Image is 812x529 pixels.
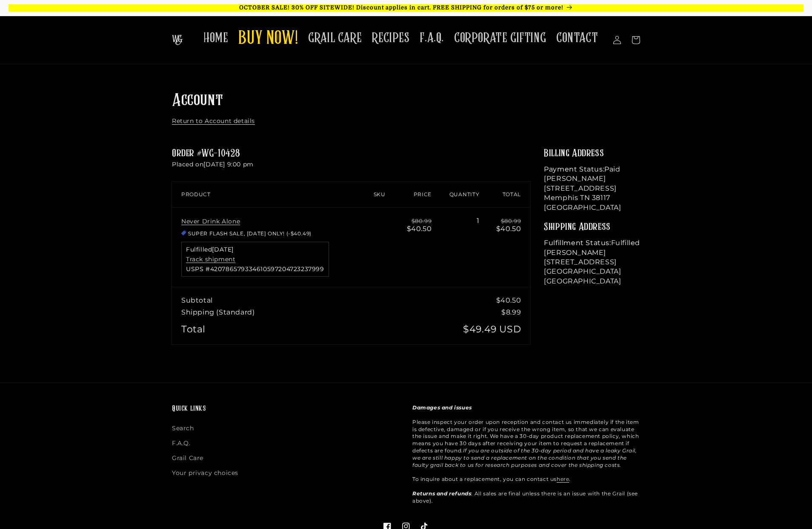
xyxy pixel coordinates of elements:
p: Fulfilled [544,238,640,248]
a: here [557,476,569,482]
strong: Damages and issues [412,404,472,411]
time: [DATE] [212,246,234,253]
th: Price [399,182,441,207]
a: CORPORATE GIFTING [449,25,551,51]
h2: Billing Address [544,147,640,160]
a: RECIPES [367,25,415,51]
a: F.A.Q. [415,25,449,51]
span: $40.50 [496,225,521,233]
span: F.A.Q. [420,30,444,46]
a: BUY NOW! [233,22,303,56]
p: Paid [544,165,640,174]
p: [PERSON_NAME] [STREET_ADDRESS] Memphis TN 38117 [GEOGRAPHIC_DATA] [544,174,640,212]
a: Search [172,423,194,436]
strong: Fulfillment Status: [544,239,611,247]
td: Subtotal [172,287,489,306]
a: Your privacy choices [172,466,238,480]
span: USPS #420786579334610597204723237999 [186,266,324,272]
h1: Account [172,90,640,112]
p: OCTOBER SALE! 30% OFF SITEWIDE! Discount applies in cart. FREE SHIPPING for orders of $75 or more! [9,4,803,11]
span: BUY NOW! [238,27,298,51]
strong: Payment Status: [544,165,604,173]
span: RECIPES [372,30,409,46]
span: CONTACT [556,30,598,46]
td: Shipping (Standard) [172,306,489,318]
span: GRAIL CARE [308,30,362,46]
p: Placed on [172,160,530,169]
p: Please inspect your order upon reception and contact us immediately if the item is defective, dam... [412,404,640,504]
em: If you are outside of the 30-day period and have a leaky Grail, we are still happy to send a repl... [412,447,637,468]
time: [DATE] 9:00 pm [203,160,253,168]
th: Total [489,182,530,207]
span: $40.50 [407,225,432,233]
span: Fulfilled [186,246,324,252]
a: Grail Care [172,451,203,466]
th: SKU [374,182,400,207]
h2: Quick links [172,404,400,414]
li: SUPER FLASH SALE, [DATE] ONLY! (-$40.49) [181,229,312,237]
h2: Order #WG-10428 [172,147,530,160]
h2: Shipping Address [544,221,640,234]
a: CONTACT [551,25,603,51]
td: $8.99 [489,306,530,318]
td: Total [172,318,441,344]
a: Return to Account details [172,117,255,126]
strong: Returns and refunds [412,490,471,497]
td: $40.50 [489,287,530,306]
p: [PERSON_NAME] [STREET_ADDRESS] [GEOGRAPHIC_DATA] [GEOGRAPHIC_DATA] [544,248,640,286]
a: HOME [198,25,233,51]
s: $80.99 [501,217,521,224]
a: GRAIL CARE [303,25,367,51]
td: 1 [441,207,489,287]
th: Quantity [441,182,489,207]
span: CORPORATE GIFTING [454,30,546,46]
a: F.A.Q. [172,436,191,451]
a: Track shipment [186,255,235,263]
a: Never Drink Alone [181,217,240,225]
img: The Whiskey Grail [172,35,183,45]
s: $80.99 [412,217,432,224]
ul: Discount [181,229,312,237]
td: $49.49 USD [441,318,530,344]
span: HOME [203,30,228,46]
th: Product [172,182,374,207]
